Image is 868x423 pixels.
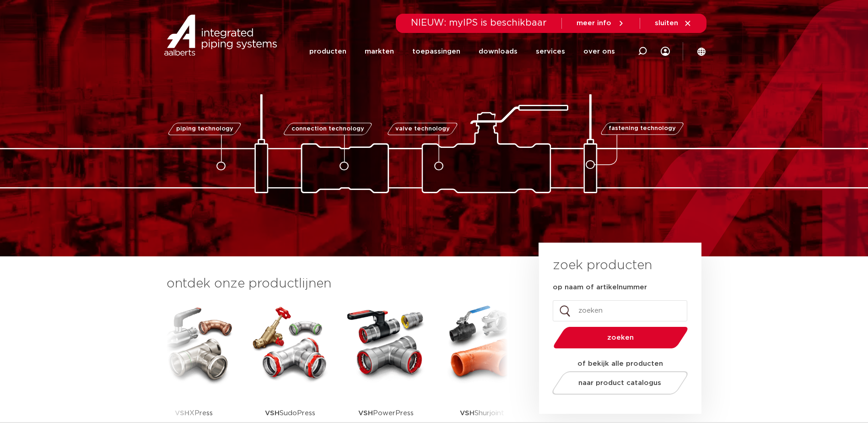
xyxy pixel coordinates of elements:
a: meer info [577,19,625,27]
strong: VSH [175,410,189,417]
span: valve technology [395,126,450,132]
span: piping technology [176,126,233,132]
span: sluiten [655,20,678,27]
a: over ons [583,33,615,70]
a: sluiten [655,19,692,27]
a: toepassingen [412,33,460,70]
button: zoeken [550,326,691,349]
a: downloads [479,33,518,70]
a: markten [365,33,394,70]
input: zoeken [553,300,687,321]
span: connection technology [291,126,364,132]
h3: zoek producten [553,256,652,275]
strong: VSH [265,410,280,417]
strong: VSH [358,410,373,417]
strong: VSH [460,410,474,417]
a: naar product catalogus [550,371,690,395]
span: zoeken [577,334,664,341]
div: my IPS [661,33,670,70]
span: meer info [577,20,611,27]
strong: of bekijk alle producten [577,360,663,367]
h3: ontdek onze productlijnen [167,275,508,293]
label: op naam of artikelnummer [553,283,647,292]
a: services [536,33,565,70]
a: producten [309,33,346,70]
span: naar product catalogus [578,380,661,386]
span: NIEUW: myIPS is beschikbaar [411,18,547,27]
span: fastening technology [609,126,676,132]
nav: Menu [309,33,615,70]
